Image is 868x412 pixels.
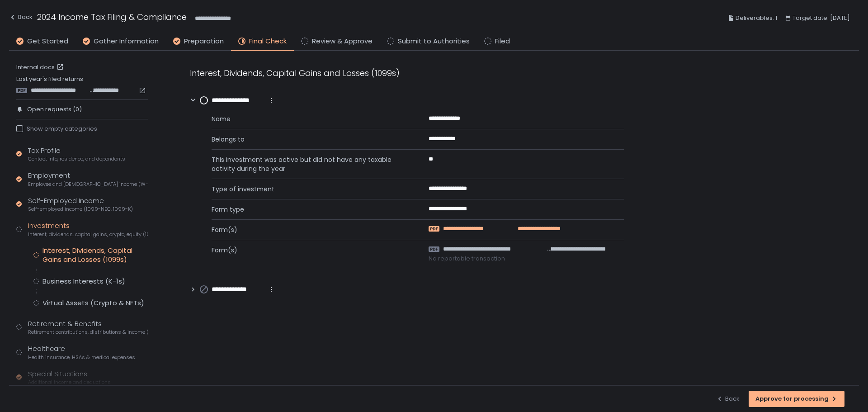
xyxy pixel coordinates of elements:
span: Form(s) [212,225,407,234]
span: Health insurance, HSAs & medical expenses [28,354,135,361]
span: Interest, dividends, capital gains, crypto, equity (1099s, K-1s) [28,231,148,238]
span: Retirement contributions, distributions & income (1099-R, 5498) [28,329,148,336]
div: Back [716,395,740,403]
div: Business Interests (K-1s) [42,277,125,286]
div: Virtual Assets (Crypto & NFTs) [42,298,144,308]
span: Review & Approve [312,36,373,47]
div: Last year's filed returns [16,75,148,94]
div: Investments [28,221,148,238]
div: Tax Profile [28,146,125,163]
span: Get Started [27,36,68,47]
span: No reportable transaction [429,255,624,263]
span: Name [212,114,407,123]
div: Interest, Dividends, Capital Gains and Losses (1099s) [42,246,148,264]
span: Additional income and deductions [28,379,111,386]
div: Employment [28,170,148,188]
span: Target date: [DATE] [793,13,850,24]
span: Self-employed income (1099-NEC, 1099-K) [28,206,133,213]
button: Back [9,11,33,26]
span: Form(s) [212,246,407,263]
a: Internal docs [16,63,66,71]
span: Gather Information [94,36,159,47]
div: Self-Employed Income [28,196,133,213]
span: Final Check [249,36,287,47]
div: Back [9,12,33,23]
span: Contact info, residence, and dependents [28,156,125,162]
div: Special Situations [28,369,111,386]
span: Filed [495,36,510,47]
span: Preparation [184,36,224,47]
span: Belongs to [212,135,407,144]
h1: 2024 Income Tax Filing & Compliance [37,11,187,23]
div: Healthcare [28,344,135,361]
span: Employee and [DEMOGRAPHIC_DATA] income (W-2s) [28,181,148,188]
span: Form type [212,205,407,214]
span: Type of investment [212,185,407,194]
span: Deliverables: 1 [736,13,777,24]
button: Back [716,391,740,407]
div: Retirement & Benefits [28,319,148,336]
span: Submit to Authorities [398,36,470,47]
span: This investment was active but did not have any taxable activity during the year [212,155,407,173]
span: Open requests (0) [27,105,82,114]
div: Approve for processing [755,395,838,403]
button: Approve for processing [749,391,844,407]
div: Interest, Dividends, Capital Gains and Losses (1099s) [190,67,624,79]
